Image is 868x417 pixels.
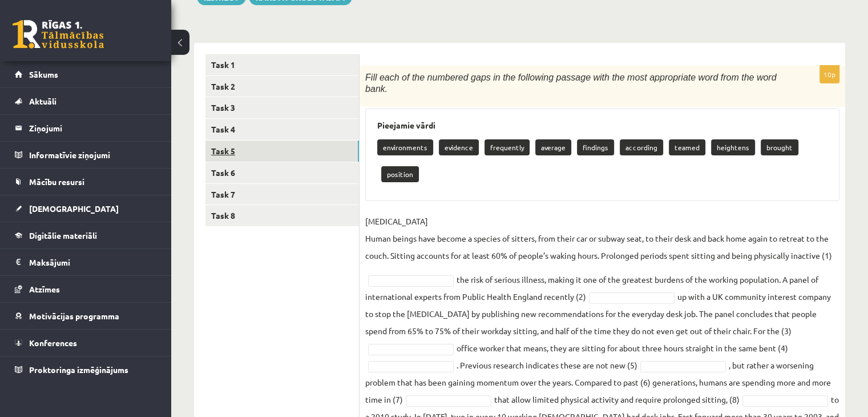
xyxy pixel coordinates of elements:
p: environments [377,139,433,155]
a: Task 6 [205,162,359,183]
a: Informatīvie ziņojumi [15,142,157,168]
a: Task 4 [205,119,359,140]
span: Proktoringa izmēģinājums [29,364,128,375]
h3: Pieejamie vārdi [377,121,827,130]
span: Mācību resursi [29,177,84,187]
legend: Maksājumi [29,249,157,275]
p: heightens [711,139,755,155]
a: Konferences [15,330,157,356]
a: Task 1 [205,54,359,75]
a: Proktoringa izmēģinājums [15,356,157,383]
a: Mācību resursi [15,169,157,195]
p: according [620,139,663,155]
p: findings [577,139,614,155]
a: Ziņojumi [15,115,157,141]
p: evidence [439,139,479,155]
a: Task 2 [205,76,359,97]
span: Motivācijas programma [29,311,119,321]
p: brought [761,139,798,155]
a: [DEMOGRAPHIC_DATA] [15,195,157,222]
span: Atzīmes [29,284,60,294]
a: Atzīmes [15,276,157,302]
a: Task 5 [205,141,359,162]
p: [MEDICAL_DATA] Human beings have become a species of sitters, from their car or subway seat, to t... [365,212,839,264]
a: Task 7 [205,184,359,205]
p: average [535,139,571,155]
a: Motivācijas programma [15,303,157,329]
p: frequently [485,139,530,155]
a: Digitālie materiāli [15,222,157,248]
p: 10p [819,65,839,83]
a: Rīgas 1. Tālmācības vidusskola [13,20,104,49]
legend: Ziņojumi [29,115,157,141]
span: [DEMOGRAPHIC_DATA] [29,203,119,214]
a: Aktuāli [15,88,157,114]
a: Task 3 [205,97,359,118]
span: Sākums [29,69,58,79]
p: teamed [669,139,705,155]
span: Aktuāli [29,96,56,106]
span: Konferences [29,338,77,348]
p: position [381,166,419,182]
span: Digitālie materiāli [29,230,97,240]
a: Maksājumi [15,249,157,275]
a: Sākums [15,61,157,87]
a: Task 8 [205,205,359,226]
span: Fill each of the numbered gaps in the following passage with the most appropriate word from the w... [365,73,776,94]
legend: Informatīvie ziņojumi [29,142,157,168]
